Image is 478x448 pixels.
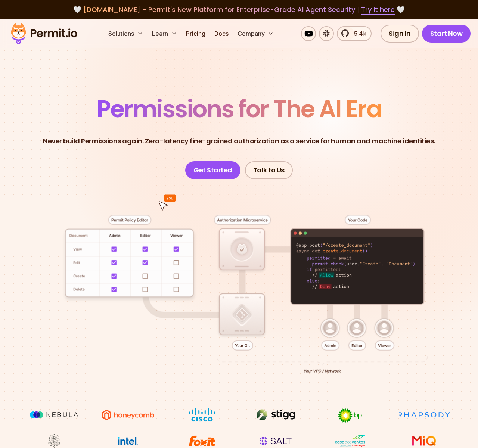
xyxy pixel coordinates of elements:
[248,434,304,448] img: salt
[337,26,372,41] a: 5.4k
[248,408,304,422] img: Stigg
[399,435,449,447] img: MIQ
[26,434,82,448] img: Maricopa County Recorder\'s Office
[7,21,81,46] img: Permit logo
[174,408,230,422] img: Cisco
[361,5,395,15] a: Try it here
[174,434,230,448] img: Foxit
[322,408,378,423] img: bp
[18,4,460,15] div: 🤍 🤍
[185,161,240,179] a: Get Started
[83,5,395,14] span: [DOMAIN_NAME] - Permit's New Platform for Enterprise-Grade AI Agent Security |
[100,434,156,448] img: Intel
[350,29,366,38] span: 5.4k
[322,434,378,448] img: Casa dos Ventos
[396,408,452,422] img: Rhapsody Health
[381,25,419,43] a: Sign In
[149,26,180,41] button: Learn
[235,26,277,41] button: Company
[211,26,232,41] a: Docs
[100,408,156,422] img: Honeycomb
[105,26,146,41] button: Solutions
[97,92,381,125] span: Permissions for The AI Era
[43,136,435,146] p: Never build Permissions again. Zero-latency fine-grained authorization as a service for human and...
[422,25,471,43] a: Start Now
[26,408,82,422] img: Nebula
[183,26,208,41] a: Pricing
[245,161,293,179] a: Talk to Us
